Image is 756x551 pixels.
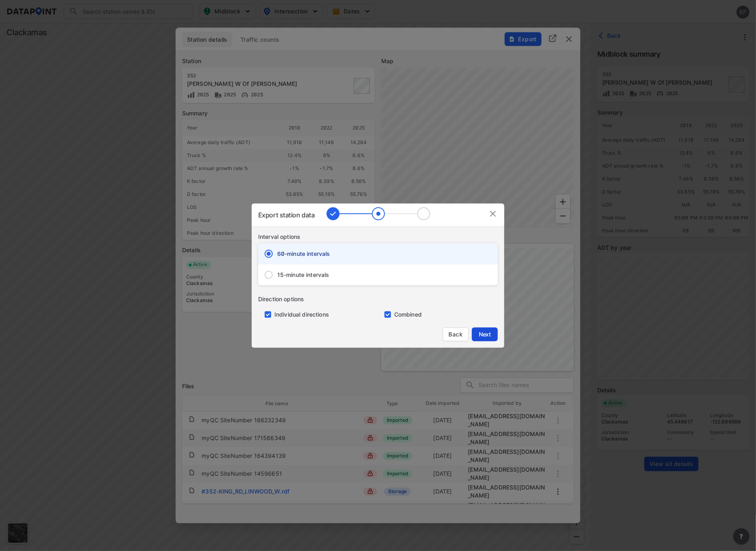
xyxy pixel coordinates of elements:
[327,207,430,220] img: AXHlEvdr0APnAAAAAElFTkSuQmCC
[258,210,314,220] div: Export station data
[394,311,422,319] label: Combined
[258,295,504,303] div: Direction options
[448,330,463,338] span: Back
[258,233,504,241] div: Interval options
[277,250,330,258] span: 60-minute intervals
[488,209,498,219] img: IvGo9hDFjq0U70AQfCTEoVEAFwAAAAASUVORK5CYII=
[477,330,493,338] span: Next
[274,311,329,319] label: Individual directions
[277,271,329,279] span: 15-minute intervals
